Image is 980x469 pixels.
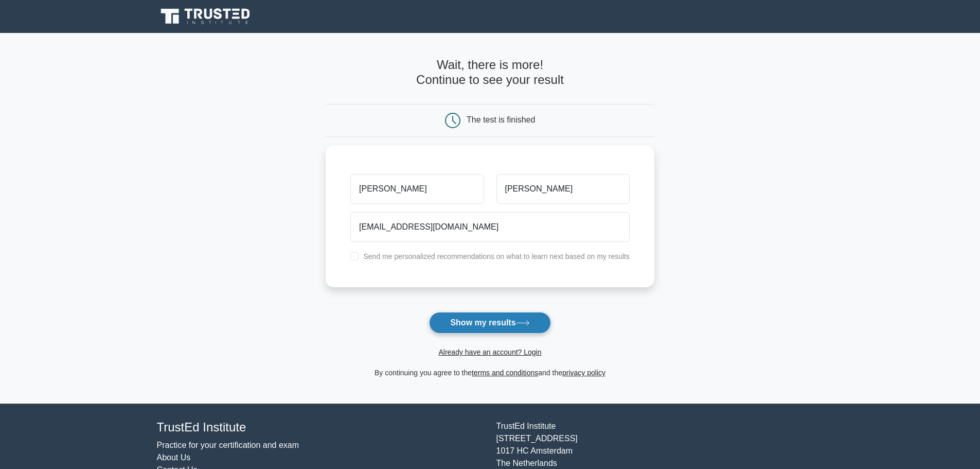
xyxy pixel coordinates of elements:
[467,115,535,124] div: The test is finished
[157,441,299,449] a: Practice for your certification and exam
[157,420,484,435] h4: TrustEd Institute
[472,369,538,377] a: terms and conditions
[429,312,550,334] button: Show my results
[326,58,654,88] h4: Wait, there is more! Continue to see your result
[157,453,191,462] a: About Us
[562,369,605,377] a: privacy policy
[438,348,541,356] a: Already have an account? Login
[363,252,630,260] label: Send me personalized recommendations on what to learn next based on my results
[496,174,630,204] input: Last name
[350,174,484,204] input: First name
[319,367,661,379] div: By continuing you agree to the and the
[350,212,630,242] input: Email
